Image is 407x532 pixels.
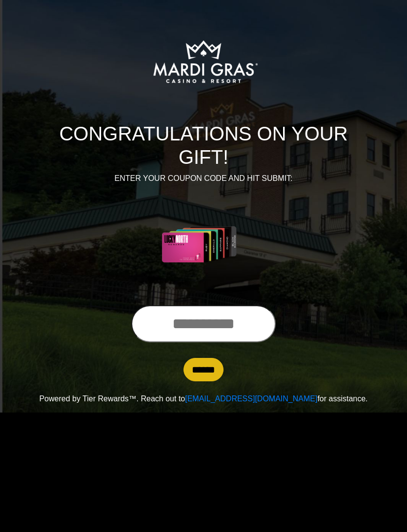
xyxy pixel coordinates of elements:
[35,122,372,169] h1: CONGRATULATIONS ON YOUR GIFT!
[117,13,290,110] img: Logo
[39,394,367,403] span: Powered by Tier Rewards™. Reach out to for assistance.
[185,394,317,403] a: [EMAIL_ADDRESS][DOMAIN_NAME]
[35,173,372,184] p: ENTER YOUR COUPON CODE AND HIT SUBMIT:
[139,196,269,294] img: Center Image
